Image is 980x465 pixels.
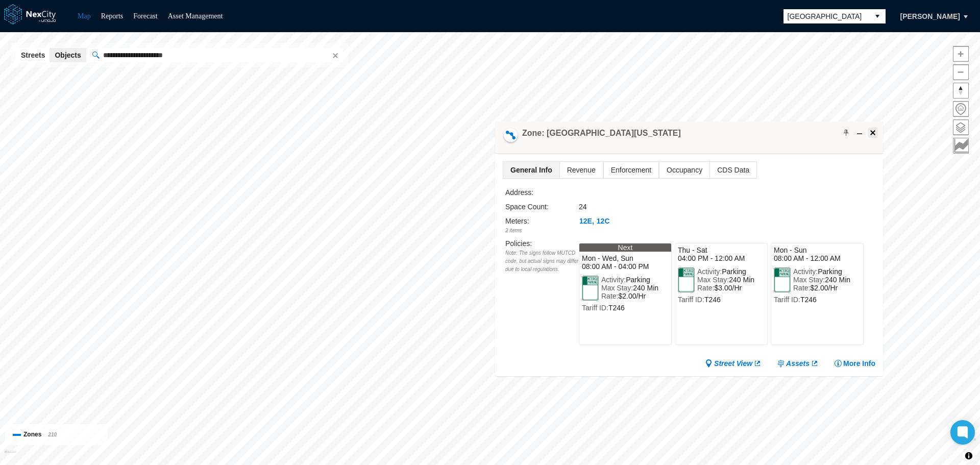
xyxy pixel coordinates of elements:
[710,162,756,178] span: CDS Data
[601,284,633,292] span: Max Stay:
[953,46,969,62] button: Zoom in
[168,12,223,20] a: Asset Management
[953,119,969,135] button: Layers management
[953,83,968,98] span: Reset bearing to north
[774,246,861,254] span: Mon - Sun
[582,262,669,271] span: 08:00 AM - 04:00 PM
[55,50,81,60] span: Objects
[13,429,100,440] div: Zones
[597,216,610,226] span: 12C
[953,46,968,61] span: Zoom in
[704,296,721,304] span: T246
[5,450,16,462] a: Mapbox homepage
[505,227,579,235] div: 2 items
[818,267,842,276] span: Parking
[579,216,595,227] button: 12E,
[953,101,969,117] button: Home
[786,358,810,369] span: Assets
[626,276,650,284] span: Parking
[505,239,532,248] label: Policies :
[678,296,704,304] span: Tariff ID:
[505,249,579,274] div: Note: The signs follow MUTCD code, but actual signs may differ due to local regulations.
[522,128,681,139] h4: Double-click to make header text selectable
[133,12,157,20] a: Forecast
[505,203,549,211] label: Space Count:
[329,50,339,60] button: Clear
[810,284,838,292] span: $2.00/Hr
[505,188,533,197] label: Address:
[659,162,709,178] span: Occupancy
[503,162,559,178] span: General Info
[953,138,969,154] button: Key metrics
[601,276,626,284] span: Activity:
[678,254,765,262] span: 04:00 PM - 12:00 AM
[900,11,960,21] span: [PERSON_NAME]
[560,162,603,178] span: Revenue
[966,450,972,461] span: Toggle attribution
[505,217,529,225] label: Meters :
[714,284,742,292] span: $3.00/Hr
[953,83,969,99] button: Reset bearing to north
[582,304,608,312] span: Tariff ID:
[963,450,975,462] button: Toggle attribution
[582,254,669,262] span: Mon - Wed, Sun
[579,243,671,252] div: Next
[21,50,45,60] span: Streets
[608,304,625,312] span: T246
[697,276,729,284] span: Max Stay:
[579,201,764,212] div: 24
[78,12,91,20] a: Map
[869,9,886,23] button: select
[604,162,658,178] span: Enforcement
[714,358,752,369] span: Street View
[633,284,658,292] span: 240 Min
[50,48,86,62] button: Objects
[678,246,765,254] span: Thu - Sat
[618,292,646,300] span: $2.00/Hr
[953,64,969,80] button: Zoom out
[579,216,592,226] span: 12E
[777,358,819,369] a: Assets
[788,11,865,21] span: [GEOGRAPHIC_DATA]
[729,276,754,284] span: 240 Min
[774,296,800,304] span: Tariff ID:
[793,267,818,276] span: Activity:
[953,65,968,80] span: Zoom out
[825,276,850,284] span: 240 Min
[722,267,746,276] span: Parking
[596,216,610,227] button: 12C
[697,284,714,292] span: Rate:
[101,12,124,20] a: Reports
[601,292,618,300] span: Rate:
[793,284,810,292] span: Rate:
[843,358,875,369] span: More Info
[890,8,971,25] button: [PERSON_NAME]
[793,276,825,284] span: Max Stay:
[834,358,875,369] button: More Info
[774,254,861,262] span: 08:00 AM - 12:00 AM
[697,267,722,276] span: Activity:
[800,296,817,304] span: T246
[16,48,50,62] button: Streets
[48,432,57,437] span: 210
[705,358,762,369] a: Street View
